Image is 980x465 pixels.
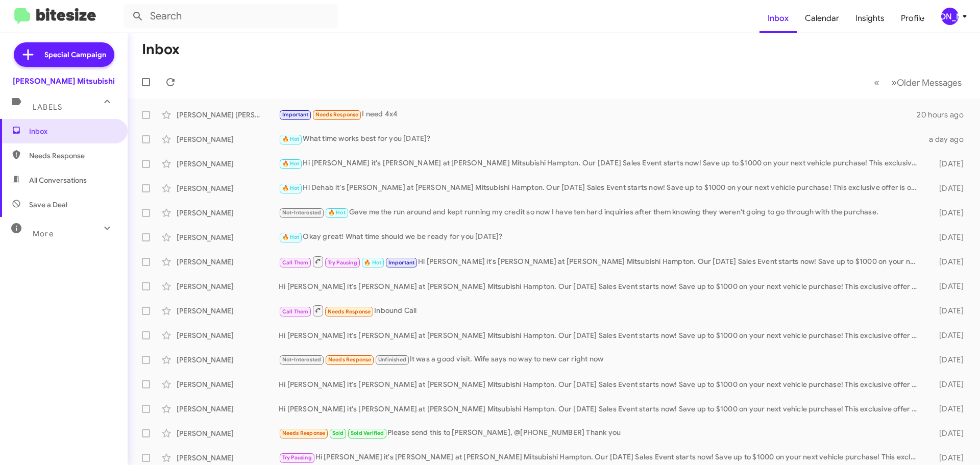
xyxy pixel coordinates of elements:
div: What time works best for you [DATE]? [279,133,923,145]
div: Hi [PERSON_NAME] it's [PERSON_NAME] at [PERSON_NAME] Mitsubishi Hampton. Our [DATE] Sales Event s... [279,330,923,340]
div: [DATE] [923,257,972,267]
div: a day ago [923,134,972,144]
button: [PERSON_NAME] [933,8,969,25]
div: [DATE] [923,428,972,438]
span: 🔥 Hot [328,209,346,216]
span: 🔥 Hot [282,185,300,191]
span: Important [282,111,309,118]
span: Try Pausing [282,454,312,461]
span: Important [388,259,415,266]
span: 🔥 Hot [282,136,300,142]
span: Not-Interested [282,356,322,363]
div: Hi [PERSON_NAME] it's [PERSON_NAME] at [PERSON_NAME] Mitsubishi Hampton. Our [DATE] Sales Event s... [279,379,923,389]
span: 🔥 Hot [282,234,300,240]
span: Special Campaign [44,50,106,60]
div: [DATE] [923,208,972,218]
div: 20 hours ago [917,110,972,120]
div: [DATE] [923,232,972,242]
a: Inbox [759,4,797,33]
a: Special Campaign [14,42,114,67]
span: All Conversations [29,175,87,185]
div: [DATE] [923,159,972,169]
div: [DATE] [923,281,972,291]
span: 🔥 Hot [364,259,381,266]
a: Calendar [797,4,847,33]
span: Older Messages [897,77,962,88]
div: Hi [PERSON_NAME] it's [PERSON_NAME] at [PERSON_NAME] Mitsubishi Hampton. Our [DATE] Sales Event s... [279,255,923,268]
div: [DATE] [923,355,972,365]
div: Gave me the run around and kept running my credit so now I have ten hard inquiries after them kno... [279,207,923,218]
div: [PERSON_NAME] [177,159,279,169]
span: Needs Response [282,430,326,436]
div: [PERSON_NAME] [941,8,959,25]
div: [PERSON_NAME] [177,330,279,340]
span: Needs Response [328,308,371,315]
span: Needs Response [315,111,359,118]
div: Hi Dehab it's [PERSON_NAME] at [PERSON_NAME] Mitsubishi Hampton. Our [DATE] Sales Event starts no... [279,182,923,194]
h1: Inbox [142,41,180,58]
a: Insights [847,4,893,33]
div: [PERSON_NAME] [177,355,279,365]
div: [PERSON_NAME] [177,208,279,218]
div: [DATE] [923,379,972,389]
div: Inbound Call [279,304,923,317]
div: [PERSON_NAME] [177,379,279,389]
span: Call Them [282,259,309,266]
span: « [874,76,879,89]
div: [PERSON_NAME] [177,232,279,242]
div: [PERSON_NAME] [177,134,279,144]
span: Inbox [29,126,116,136]
div: Hi [PERSON_NAME] it's [PERSON_NAME] at [PERSON_NAME] Mitsubishi Hampton. Our [DATE] Sales Event s... [279,404,923,414]
span: Needs Response [328,356,372,363]
div: [PERSON_NAME] [177,306,279,316]
div: It was a good visit. Wife says no way to new car right now [279,354,923,365]
span: Not-Interested [282,209,322,216]
div: [PERSON_NAME] [177,183,279,193]
span: Call Them [282,308,309,315]
span: Save a Deal [29,200,67,210]
div: [DATE] [923,453,972,463]
div: [PERSON_NAME] Mitsubishi [13,76,115,86]
div: [PERSON_NAME] [PERSON_NAME] [177,110,279,120]
button: Next [885,72,968,93]
div: [DATE] [923,404,972,414]
span: » [891,76,897,89]
span: More [33,229,54,238]
div: [PERSON_NAME] [177,257,279,267]
span: Needs Response [29,151,116,161]
div: [DATE] [923,330,972,340]
div: [DATE] [923,183,972,193]
div: Hi [PERSON_NAME] it's [PERSON_NAME] at [PERSON_NAME] Mitsubishi Hampton. Our [DATE] Sales Event s... [279,281,923,291]
div: Hi [PERSON_NAME] it's [PERSON_NAME] at [PERSON_NAME] Mitsubishi Hampton. Our [DATE] Sales Event s... [279,158,923,169]
div: [PERSON_NAME] [177,281,279,291]
div: I need 4x4 [279,109,917,120]
span: Labels [33,103,62,112]
span: Sold Verified [351,430,384,436]
a: Profile [893,4,933,33]
span: Unfinished [378,356,406,363]
span: Try Pausing [328,259,357,266]
div: [DATE] [923,306,972,316]
span: Sold [332,430,344,436]
nav: Page navigation example [868,72,968,93]
div: Hi [PERSON_NAME] it's [PERSON_NAME] at [PERSON_NAME] Mitsubishi Hampton. Our [DATE] Sales Event s... [279,452,923,463]
div: Please send this to [PERSON_NAME], @[PHONE_NUMBER] Thank you [279,427,923,439]
div: [PERSON_NAME] [177,428,279,438]
button: Previous [868,72,886,93]
span: 🔥 Hot [282,160,300,167]
input: Search [124,4,338,29]
div: [PERSON_NAME] [177,404,279,414]
div: [PERSON_NAME] [177,453,279,463]
div: Okay great! What time should we be ready for you [DATE]? [279,231,923,243]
